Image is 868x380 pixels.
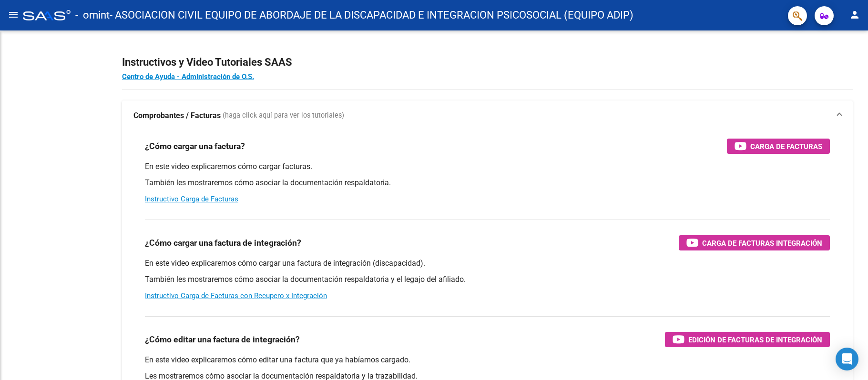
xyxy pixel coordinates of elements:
p: También les mostraremos cómo asociar la documentación respaldatoria y el legajo del afiliado. [145,274,830,285]
mat-icon: menu [8,9,19,20]
span: Carga de Facturas Integración [702,237,822,249]
p: En este video explicaremos cómo cargar facturas. [145,161,830,172]
p: En este video explicaremos cómo editar una factura que ya habíamos cargado. [145,355,830,365]
button: Edición de Facturas de integración [665,332,830,347]
a: Instructivo Carga de Facturas [145,195,238,203]
h3: ¿Cómo editar una factura de integración? [145,333,300,346]
span: - ASOCIACION CIVIL EQUIPO DE ABORDAJE DE LA DISCAPACIDAD E INTEGRACION PSICOSOCIAL (EQUIPO ADIP) [110,5,633,26]
mat-icon: person [849,9,860,20]
p: También les mostraremos cómo asociar la documentación respaldatoria. [145,178,830,188]
button: Carga de Facturas Integración [679,235,830,250]
span: Carga de Facturas [750,140,822,152]
span: (haga click aquí para ver los tutoriales) [223,110,344,121]
strong: Comprobantes / Facturas [133,110,221,121]
span: Edición de Facturas de integración [688,334,822,346]
a: Centro de Ayuda - Administración de O.S. [122,72,254,81]
h2: Instructivos y Video Tutoriales SAAS [122,53,853,71]
p: En este video explicaremos cómo cargar una factura de integración (discapacidad). [145,258,830,269]
h3: ¿Cómo cargar una factura de integración? [145,236,301,250]
div: Open Intercom Messenger [836,348,858,370]
button: Carga de Facturas [727,139,830,154]
a: Instructivo Carga de Facturas con Recupero x Integración [145,291,327,300]
h3: ¿Cómo cargar una factura? [145,140,245,153]
span: - omint [75,5,110,26]
mat-expansion-panel-header: Comprobantes / Facturas (haga click aquí para ver los tutoriales) [122,100,853,131]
